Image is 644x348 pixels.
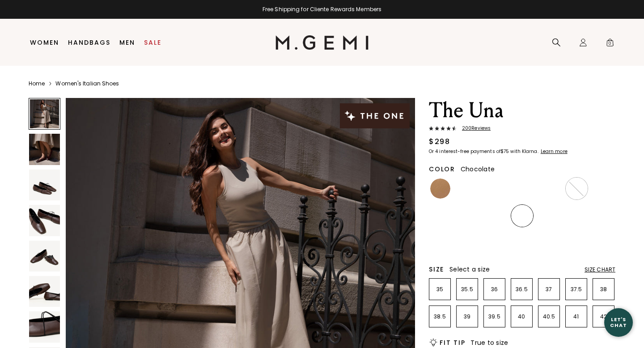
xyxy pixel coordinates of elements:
div: $298 [429,136,450,147]
p: 41 [566,313,587,320]
h1: The Una [429,98,615,123]
p: 37 [538,286,559,293]
img: Ecru [567,206,587,226]
span: Select a size [449,265,490,274]
a: 200Reviews [429,126,615,133]
a: Handbags [68,39,110,46]
p: 38.5 [429,313,450,320]
img: Burgundy [567,178,587,199]
img: Gunmetal [458,206,478,226]
img: Light Tan [430,178,450,199]
img: The Una [29,134,60,165]
p: 37.5 [566,286,587,293]
img: Military [485,206,505,226]
p: 40 [511,313,532,320]
img: The Una [29,311,60,342]
div: Let's Chat [604,317,633,328]
img: Cocoa [512,178,532,199]
img: The Una [29,205,60,236]
img: Black [485,178,505,199]
img: Leopard Print [458,178,478,199]
a: Home [29,80,45,87]
p: 35.5 [457,286,478,293]
p: 42 [593,313,614,320]
klarna-placement-style-body: with Klarna [510,148,539,155]
h2: Fit Tip [440,339,465,346]
img: The One tag [340,103,410,128]
span: 0 [606,40,614,49]
span: Chocolate [461,165,495,174]
klarna-placement-style-body: Or 4 interest-free payments of [429,148,500,155]
p: 40.5 [538,313,559,320]
h2: Size [429,266,444,273]
img: The Una [29,276,60,307]
a: Women [30,39,59,46]
img: M.Gemi [275,35,369,50]
a: Women's Italian Shoes [55,80,119,87]
img: The Una [29,170,60,200]
p: 36.5 [511,286,532,293]
h2: Color [429,166,455,173]
span: True to size [470,338,508,347]
p: 39 [457,313,478,320]
a: Sale [144,39,161,46]
p: 36 [484,286,505,293]
p: 38 [593,286,614,293]
img: Antique Rose [539,206,559,226]
img: Midnight Blue [539,178,559,199]
img: Silver [430,206,450,226]
p: 39.5 [484,313,505,320]
img: Ballerina Pink [594,206,614,226]
a: Learn more [540,149,568,154]
klarna-placement-style-cta: Learn more [541,148,568,155]
p: 35 [429,286,450,293]
img: Gold [594,178,614,199]
img: Chocolate [512,206,532,226]
div: Size Chart [585,266,615,273]
klarna-placement-style-amount: $75 [500,148,509,155]
span: 200 Review s [457,126,491,131]
img: The Una [29,241,60,272]
img: Navy [430,233,450,253]
a: Men [119,39,135,46]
